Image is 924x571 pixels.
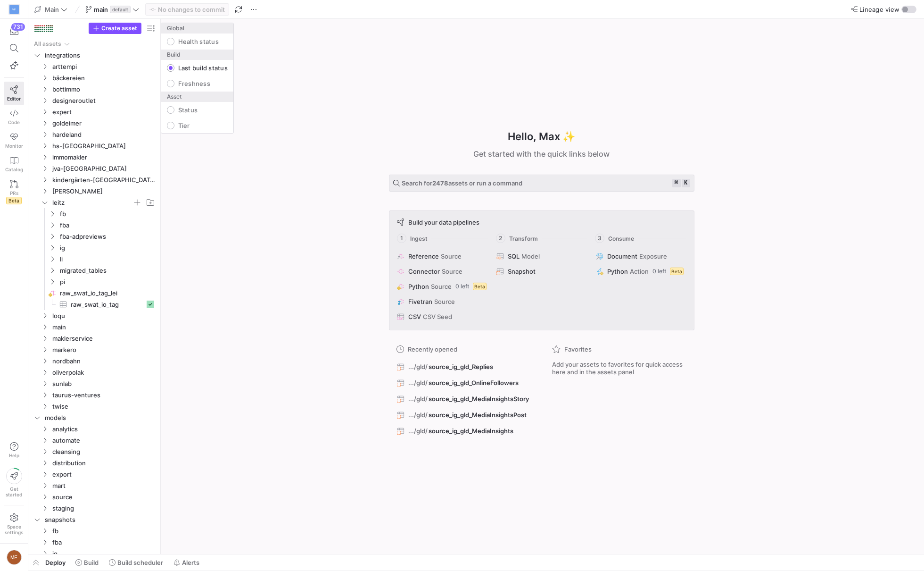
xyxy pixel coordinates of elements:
[167,93,181,100] span: Asset
[161,23,233,133] mat-radio-group: Select an option
[174,64,228,72] label: Last build status
[174,106,198,114] label: Status
[174,80,210,87] label: Freshness
[167,25,184,32] span: Global
[174,38,219,45] label: Health status
[167,51,181,58] span: Build
[174,122,190,129] label: Tier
